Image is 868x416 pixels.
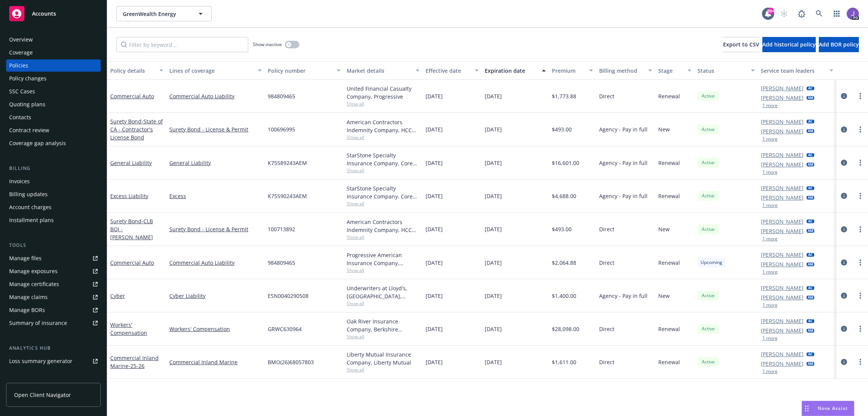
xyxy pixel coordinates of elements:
[423,61,482,80] button: Effective date
[9,291,48,303] div: Manage claims
[599,325,614,333] span: Direct
[762,303,778,307] button: 1 more
[761,218,804,226] a: [PERSON_NAME]
[268,125,295,133] span: 100696995
[6,137,101,149] a: Coverage gap analysis
[166,61,265,80] button: Lines of coverage
[761,127,804,135] a: [PERSON_NAME]
[701,192,716,199] span: Active
[723,37,759,52] button: Export to CSV
[761,184,804,192] a: [PERSON_NAME]
[701,358,716,365] span: Active
[839,357,849,366] a: circleInformation
[268,92,295,100] span: 984809465
[9,214,54,226] div: Installment plans
[9,137,66,149] div: Coverage gap analysis
[129,362,145,370] span: - 25-26
[169,125,262,133] a: Surety Bond - License & Permit
[426,325,443,333] span: [DATE]
[819,41,859,48] span: Add BOR policy
[268,358,314,366] span: BMO(26)68057803
[839,291,849,300] a: circleInformation
[658,92,680,100] span: Renewal
[758,61,837,80] button: Service team leaders
[347,101,420,107] span: Show all
[552,259,576,267] span: $2,064.88
[169,292,262,300] a: Cyber Liability
[169,358,262,366] a: Commercial Inland Marine
[107,61,166,80] button: Policy details
[829,6,844,21] a: Switch app
[169,92,262,100] a: Commercial Auto Liability
[599,358,614,366] span: Direct
[701,93,716,99] span: Active
[110,159,152,166] a: General Liability
[169,225,262,233] a: Surety Bond - License & Permit
[658,125,670,133] span: New
[268,192,307,200] span: K75590243AEM
[485,292,502,300] span: [DATE]
[762,237,778,241] button: 1 more
[169,259,262,267] a: Commercial Auto Liability
[482,61,549,80] button: Expiration date
[9,188,48,200] div: Billing updates
[9,278,59,290] div: Manage certificates
[658,67,683,75] div: Stage
[9,111,31,123] div: Contacts
[110,118,163,141] span: - State of CA - Contractor's License Bond
[116,37,248,52] input: Filter by keyword...
[6,355,101,367] a: Loss summary generator
[110,321,147,336] a: Workers' Compensation
[839,91,849,101] a: circleInformation
[6,111,101,123] a: Contacts
[268,259,295,267] span: 984809465
[485,92,502,100] span: [DATE]
[552,92,576,100] span: $1,773.88
[599,225,614,233] span: Direct
[6,265,101,277] a: Manage exposures
[426,225,443,233] span: [DATE]
[6,188,101,200] a: Billing updates
[14,391,71,399] span: Open Client Navigator
[347,366,420,373] span: Show all
[723,41,759,48] span: Export to CSV
[701,259,722,266] span: Upcoming
[6,59,101,72] a: Policies
[599,92,614,100] span: Direct
[776,6,792,21] a: Start snowing
[552,67,585,75] div: Premium
[762,203,778,208] button: 1 more
[761,350,804,358] a: [PERSON_NAME]
[552,192,576,200] span: $4,688.00
[426,358,443,366] span: [DATE]
[268,67,332,75] div: Policy number
[9,34,33,46] div: Overview
[9,317,67,329] div: Summary of insurance
[552,159,579,167] span: $16,601.00
[347,350,420,366] div: Liberty Mutual Insurance Company, Liberty Mutual
[347,333,420,340] span: Show all
[658,358,680,366] span: Renewal
[110,118,163,141] a: Surety Bond
[599,192,648,200] span: Agency - Pay in full
[856,324,865,333] a: more
[701,159,716,166] span: Active
[485,358,502,366] span: [DATE]
[6,344,101,352] div: Analytics hub
[110,192,148,200] a: Excess Liability
[6,304,101,316] a: Manage BORs
[347,251,420,267] div: Progressive American Insurance Company, Progressive
[268,292,309,300] span: ESN0040290508
[552,125,572,133] span: $493.00
[761,94,804,102] a: [PERSON_NAME]
[658,159,680,167] span: Renewal
[794,6,809,21] a: Report a Bug
[856,91,865,101] a: more
[6,165,101,172] div: Billing
[6,34,101,46] a: Overview
[856,357,865,366] a: more
[347,184,420,200] div: StarStone Specialty Insurance Company, Core Specialty, US Risk Insurance Group, Inc.
[169,192,262,200] a: Excess
[268,225,295,233] span: 100713892
[761,84,804,92] a: [PERSON_NAME]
